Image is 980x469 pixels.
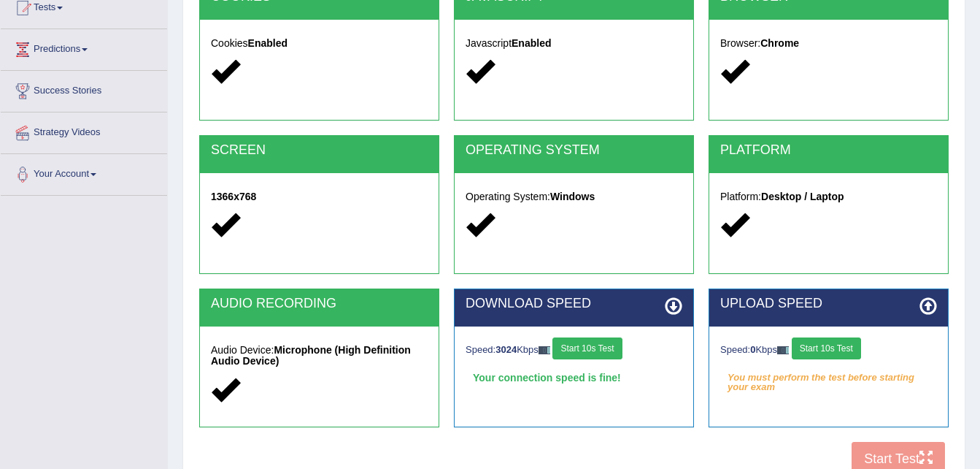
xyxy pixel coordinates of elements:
strong: 1366x768 [211,191,256,202]
a: Your Account [1,154,167,191]
button: Start 10s Test [792,338,861,359]
h2: PLATFORM [720,143,937,158]
h5: Operating System: [466,191,682,202]
img: ajax-loader-fb-connection.gif [777,346,789,354]
h2: UPLOAD SPEED [720,297,937,311]
h2: DOWNLOAD SPEED [466,297,682,311]
a: Predictions [1,29,167,66]
h2: AUDIO RECORDING [211,297,428,311]
strong: 3024 [495,344,517,355]
strong: Microphone (High Definition Audio Device) [211,344,411,367]
h5: Platform: [720,191,937,202]
h5: Cookies [211,38,428,49]
button: Start 10s Test [552,338,622,359]
strong: Chrome [760,37,799,49]
h5: Audio Device: [211,345,428,367]
strong: Enabled [248,37,288,49]
strong: 0 [750,344,755,355]
div: Speed: Kbps [720,338,937,363]
a: Success Stories [1,71,167,107]
strong: Windows [550,191,595,202]
em: You must perform the test before starting your exam [720,367,937,389]
h2: SCREEN [211,143,428,158]
img: ajax-loader-fb-connection.gif [539,346,550,354]
a: Strategy Videos [1,113,167,149]
strong: Desktop / Laptop [761,191,844,202]
h5: Javascript [466,38,682,49]
strong: Enabled [512,37,551,49]
div: Your connection speed is fine! [466,367,682,389]
h5: Browser: [720,38,937,49]
h2: OPERATING SYSTEM [466,143,682,158]
div: Speed: Kbps [466,338,682,363]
